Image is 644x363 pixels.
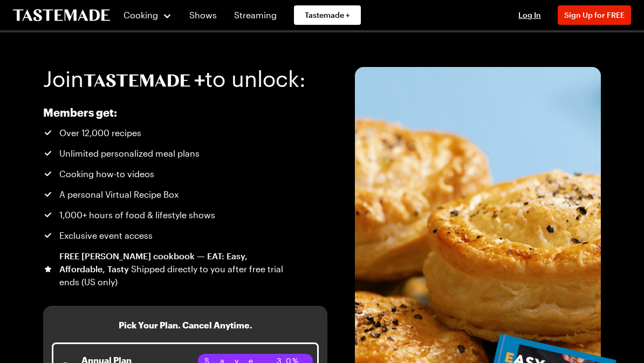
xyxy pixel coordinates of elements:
ul: Tastemade+ Annual subscription benefits [43,126,285,288]
div: FREE [PERSON_NAME] cookbook — EAT: Easy, Affordable, Tasty [59,250,285,288]
span: Shipped directly to you after free trial ends (US only) [59,264,283,287]
button: Sign Up for FREE [558,5,631,25]
button: Cooking [123,2,172,28]
button: Log In [508,10,551,21]
span: Tastemade + [305,10,350,21]
span: Cooking how-to videos [59,167,154,180]
h3: Pick Your Plan. Cancel Anytime. [119,319,252,332]
h1: Join to unlock: [43,67,306,91]
h2: Members get: [43,106,285,119]
span: Exclusive event access [59,229,153,242]
span: A personal Virtual Recipe Box [59,188,179,201]
span: Over 12,000 recipes [59,126,141,139]
a: To Tastemade Home Page [13,9,110,22]
a: Tastemade + [294,5,361,25]
span: Log In [518,10,541,19]
span: Unlimited personalized meal plans [59,147,200,160]
span: 1,000+ hours of food & lifestyle shows [59,209,215,221]
span: Cooking [124,10,158,20]
span: Sign Up for FREE [564,10,625,19]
